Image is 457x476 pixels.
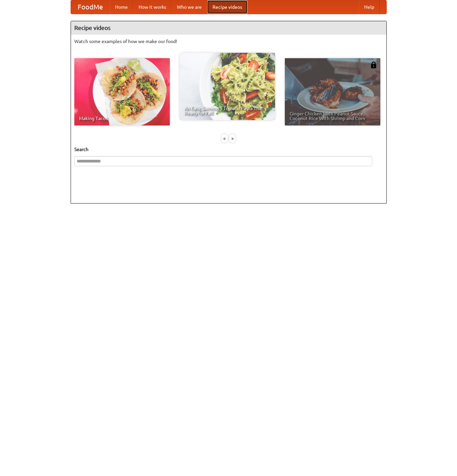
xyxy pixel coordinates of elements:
a: Who we are [172,0,207,14]
div: « [222,134,228,143]
p: Watch some examples of how we make our food! [74,38,383,45]
a: Home [110,0,133,14]
a: How it works [133,0,172,14]
a: Help [359,0,380,14]
span: An Easy, Summery Tomato Pasta That's Ready for Fall [184,106,270,115]
a: An Easy, Summery Tomato Pasta That's Ready for Fall [180,53,275,120]
img: 483408.png [370,62,377,68]
a: Recipe videos [207,0,247,14]
h5: Search [74,146,383,153]
a: Making Tacos [74,58,170,125]
a: FoodMe [71,0,110,14]
span: Making Tacos [79,116,165,121]
div: » [229,134,235,143]
h4: Recipe videos [71,21,386,35]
